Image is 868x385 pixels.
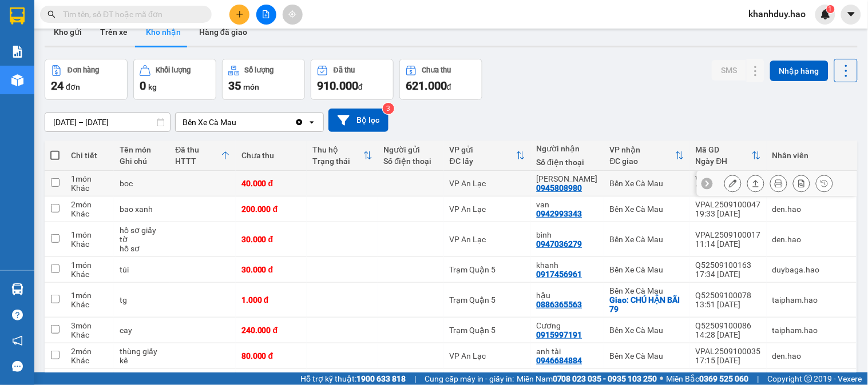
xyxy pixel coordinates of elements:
button: Hàng đã giao [190,18,256,46]
div: VP An Lạc [450,351,525,360]
div: hồ sơ giấy tờ [120,226,164,244]
input: Tìm tên, số ĐT hoặc mã đơn [63,8,198,21]
div: cay [120,326,164,335]
div: anh tài [537,347,599,356]
div: Tên món [120,145,164,154]
span: đ [358,82,363,91]
span: message [12,361,23,372]
div: Chưa thu [422,66,451,74]
button: Kho nhận [137,18,190,46]
span: kg [148,82,157,91]
img: warehouse-icon [11,283,23,295]
span: notification [12,335,23,346]
div: VP An Lạc [450,235,525,244]
div: Linh [537,372,599,382]
span: Cung cấp máy in - giấy in: [425,372,514,385]
div: Bến Xe Cà Mau [183,117,236,128]
div: 0915997191 [537,330,582,339]
div: bao xanh [120,204,164,214]
th: Toggle SortBy [690,141,767,171]
div: 200.000 đ [241,204,301,214]
span: aim [288,10,296,18]
button: Bộ lọc [328,109,389,132]
span: ⚪️ [660,376,664,381]
div: Khác [71,300,108,309]
span: 24 [51,79,64,93]
div: Thu hộ [312,145,363,154]
div: 17:15 [DATE] [696,356,761,365]
div: Khác [71,209,108,218]
span: đơn [66,82,80,91]
div: VP gửi [450,145,516,154]
div: Số lượng [245,66,274,74]
div: bình [537,230,599,239]
button: Khối lượng0kg [133,59,216,100]
div: ĐC giao [610,157,675,166]
div: 0917456961 [537,270,582,279]
div: Bến Xe Cà Mau [610,286,684,295]
img: icon-new-feature [821,9,831,19]
div: Khác [71,270,108,279]
span: 0 [140,79,146,93]
div: VPAL2509100035 [696,347,761,356]
div: Người gửi [384,145,438,154]
div: 80.000 đ [241,351,301,360]
div: Trạng thái [312,157,363,166]
div: van [537,200,599,209]
button: aim [283,5,303,25]
div: 1 món [71,291,108,300]
button: caret-down [841,5,861,25]
div: VPAL2509100017 [696,230,761,239]
div: den.hao [772,351,851,360]
div: 1 món [71,260,108,270]
span: khanhduy.hao [740,7,815,21]
div: 30.000 đ [241,265,301,274]
div: Mã GD [696,145,752,154]
div: 1 món [71,372,108,382]
div: Người nhận [537,144,599,153]
div: khanh [537,260,599,270]
div: Sửa đơn hàng [724,175,742,192]
div: 3 món [71,321,108,330]
span: 1 [829,5,833,13]
span: copyright [804,375,812,383]
div: 240.000 đ [241,326,301,335]
div: 2 món [71,200,108,209]
div: Trạm Quận 5 [450,326,525,335]
div: 1 món [71,174,108,183]
div: 13:51 [DATE] [696,300,761,309]
button: Đơn hàng24đơn [45,59,128,100]
div: Bến Xe Cà Mau [610,265,684,274]
span: search [47,10,56,18]
span: caret-down [846,9,857,19]
svg: open [307,118,316,127]
div: Ghi chú [120,157,164,166]
button: Nhập hàng [770,61,829,81]
div: trang quỳnh [537,174,599,183]
span: plus [236,10,244,18]
div: Đơn hàng [68,66,99,74]
div: túi [120,265,164,274]
button: Đã thu910.000đ [311,59,394,100]
button: SMS [712,60,746,81]
span: | [758,372,759,385]
div: Khối lượng [156,66,191,74]
span: Hỗ trợ kỹ thuật: [300,372,406,385]
div: 0945808980 [537,183,582,192]
div: thùng giấy kê [120,347,164,365]
strong: 0369 525 060 [700,374,749,383]
span: món [243,82,259,91]
th: Toggle SortBy [444,141,531,171]
div: Khác [71,356,108,365]
sup: 1 [827,5,835,13]
input: Selected Bến Xe Cà Mau. [237,117,239,128]
span: 910.000 [317,79,358,93]
div: Cương [537,321,599,330]
div: Đã thu [334,66,355,74]
sup: 3 [383,103,394,114]
div: taipham.hao [772,326,851,335]
div: Khác [71,330,108,339]
button: Trên xe [91,18,137,46]
span: 621.000 [406,79,447,93]
div: Số điện thoại [384,157,438,166]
